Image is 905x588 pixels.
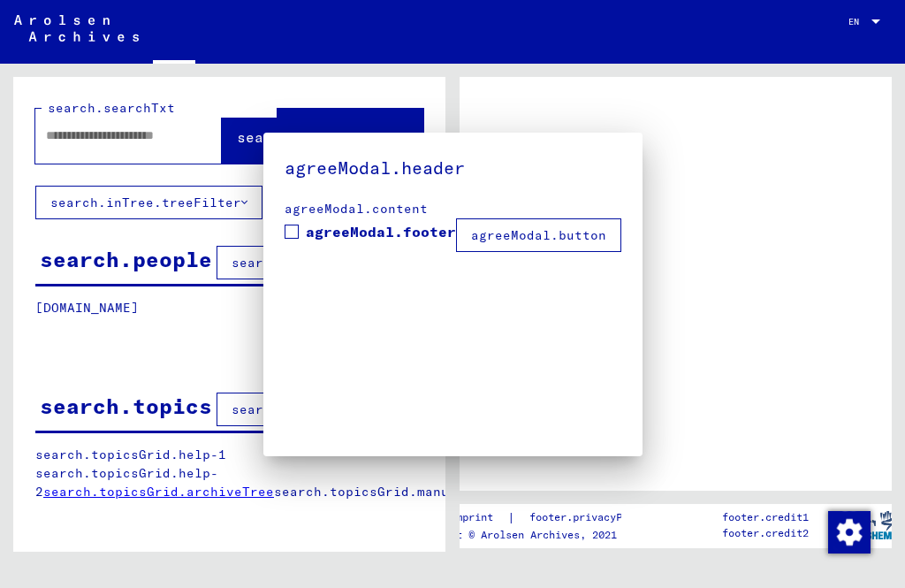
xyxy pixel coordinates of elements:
[456,218,621,252] button: agreeModal.button
[285,154,621,182] h5: agreeModal.header
[828,511,871,554] img: Change consent
[285,200,621,218] div: agreeModal.content
[827,510,870,553] div: Change consent
[306,221,456,242] span: agreeModal.footer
